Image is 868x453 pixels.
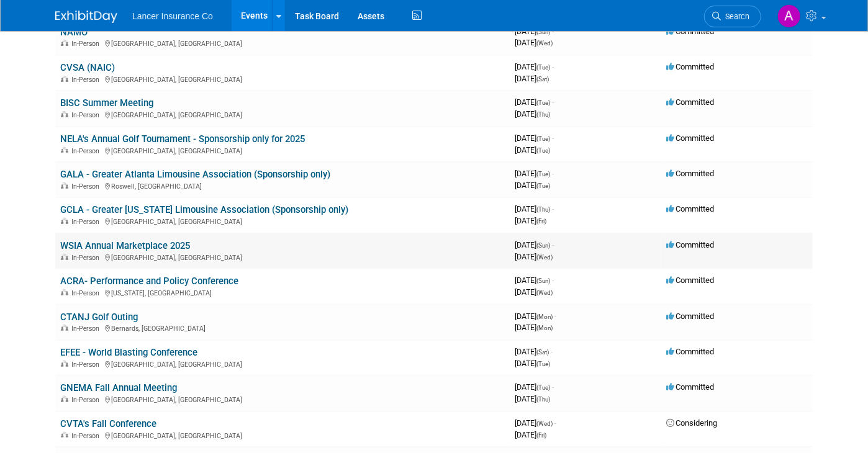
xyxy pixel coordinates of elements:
[515,109,550,119] span: [DATE]
[536,218,546,225] span: (Fri)
[536,99,550,106] span: (Tue)
[60,216,505,226] div: [GEOGRAPHIC_DATA], [GEOGRAPHIC_DATA]
[60,276,238,287] a: ACRA- Performance and Policy Conference
[60,359,505,369] div: [GEOGRAPHIC_DATA], [GEOGRAPHIC_DATA]
[61,40,68,46] img: In-Person Event
[60,204,348,215] a: GCLA - Greater [US_STATE] Limousine Association (Sponsorship only)
[536,242,550,249] span: (Sun)
[60,74,505,84] div: [GEOGRAPHIC_DATA], [GEOGRAPHIC_DATA]
[515,240,554,249] span: [DATE]
[536,277,550,284] span: (Sun)
[60,394,505,404] div: [GEOGRAPHIC_DATA], [GEOGRAPHIC_DATA]
[60,347,197,358] a: EFEE - World Blasting Conference
[60,181,505,191] div: Roswell, [GEOGRAPHIC_DATA]
[536,182,550,189] span: (Tue)
[515,430,546,439] span: [DATE]
[71,289,103,297] span: In-Person
[71,361,103,369] span: In-Person
[536,349,549,356] span: (Sat)
[552,382,554,392] span: -
[60,382,177,393] a: GNEMA Fall Annual Meeting
[61,218,68,224] img: In-Person Event
[515,97,554,107] span: [DATE]
[777,4,801,28] img: Ann Barron
[515,62,554,71] span: [DATE]
[536,420,553,427] span: (Wed)
[666,382,714,392] span: Committed
[515,169,554,178] span: [DATE]
[536,325,553,331] span: (Mon)
[536,396,550,403] span: (Thu)
[515,323,553,332] span: [DATE]
[60,38,505,48] div: [GEOGRAPHIC_DATA], [GEOGRAPHIC_DATA]
[71,396,103,404] span: In-Person
[61,396,68,402] img: In-Person Event
[536,40,553,47] span: (Wed)
[515,145,550,155] span: [DATE]
[71,325,103,333] span: In-Person
[515,287,553,297] span: [DATE]
[515,133,554,143] span: [DATE]
[536,111,550,118] span: (Thu)
[666,240,714,249] span: Committed
[552,27,554,36] span: -
[704,6,761,27] a: Search
[666,276,714,285] span: Committed
[552,133,554,143] span: -
[60,430,505,440] div: [GEOGRAPHIC_DATA], [GEOGRAPHIC_DATA]
[666,169,714,178] span: Committed
[60,133,305,145] a: NELA's Annual Golf Tournament - Sponsorship only for 2025
[515,394,550,403] span: [DATE]
[515,38,553,47] span: [DATE]
[536,384,550,391] span: (Tue)
[515,276,554,285] span: [DATE]
[55,11,117,23] img: ExhibitDay
[536,171,550,177] span: (Tue)
[536,29,550,35] span: (Sun)
[60,323,505,333] div: Bernards, [GEOGRAPHIC_DATA]
[536,254,553,261] span: (Wed)
[71,218,103,226] span: In-Person
[515,74,549,83] span: [DATE]
[666,204,714,213] span: Committed
[60,145,505,155] div: [GEOGRAPHIC_DATA], [GEOGRAPHIC_DATA]
[552,240,554,249] span: -
[71,147,103,155] span: In-Person
[60,27,88,38] a: NAMO
[536,147,550,154] span: (Tue)
[60,169,330,180] a: GALA - Greater Atlanta Limousine Association (Sponsorship only)
[515,312,556,321] span: [DATE]
[552,97,554,107] span: -
[666,133,714,143] span: Committed
[71,111,103,119] span: In-Person
[666,418,717,428] span: Considering
[61,147,68,153] img: In-Person Event
[515,347,553,356] span: [DATE]
[515,204,554,213] span: [DATE]
[71,40,103,48] span: In-Person
[61,432,68,438] img: In-Person Event
[536,432,546,439] span: (Fri)
[536,361,550,367] span: (Tue)
[71,432,103,440] span: In-Person
[60,240,190,251] a: WSIA Annual Marketplace 2025
[60,252,505,262] div: [GEOGRAPHIC_DATA], [GEOGRAPHIC_DATA]
[554,312,556,321] span: -
[515,216,546,225] span: [DATE]
[515,27,554,36] span: [DATE]
[552,204,554,213] span: -
[536,206,550,213] span: (Thu)
[515,382,554,392] span: [DATE]
[60,62,115,73] a: CVSA (NAIC)
[666,347,714,356] span: Committed
[552,169,554,178] span: -
[666,97,714,107] span: Committed
[132,11,213,21] span: Lancer Insurance Co
[61,76,68,82] img: In-Person Event
[61,182,68,189] img: In-Person Event
[515,359,550,368] span: [DATE]
[71,182,103,191] span: In-Person
[61,325,68,331] img: In-Person Event
[536,64,550,71] span: (Tue)
[60,287,505,297] div: [US_STATE], [GEOGRAPHIC_DATA]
